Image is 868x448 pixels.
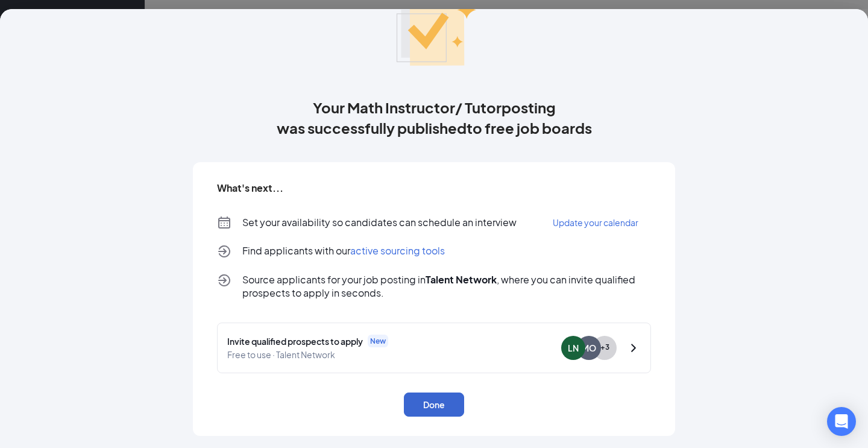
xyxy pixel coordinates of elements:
svg: ChevronRight [626,341,641,355]
strong: Talent Network [426,273,497,286]
div: MO [582,342,596,354]
span: active sourcing tools [350,244,445,257]
span: Free to use · Talent Network [227,348,561,361]
svg: Calendar [217,215,231,230]
p: Find applicants with our [242,244,445,259]
p: Set your availability so candidates can schedule an interview [242,216,517,229]
span: Invite qualified prospects to apply [227,335,363,348]
div: Open Intercom Messenger [827,407,856,436]
span: Update your calendar [553,217,638,228]
button: Done [404,393,464,417]
h5: What's next... [217,181,283,195]
div: LN [568,342,579,354]
span: + 3 [600,342,609,353]
svg: Logout [217,244,231,259]
span: Your Math Instructor/ Tutorposting was successfully published to free job boards [277,97,592,138]
span: New [370,336,386,346]
span: Source applicants for your job posting in , where you can invite qualified prospects to apply in ... [242,273,651,300]
svg: Logout [217,273,231,288]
